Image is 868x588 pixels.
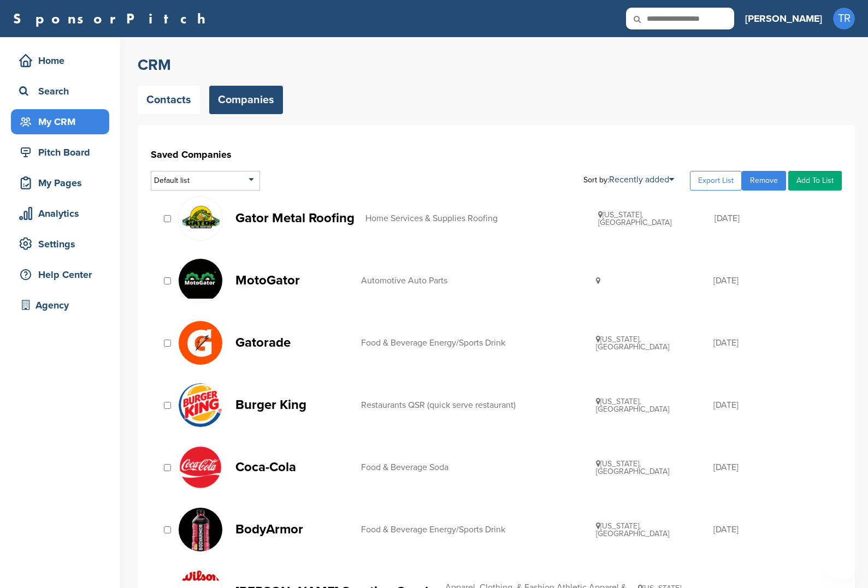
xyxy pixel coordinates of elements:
iframe: Button to launch messaging window [824,544,859,579]
div: Food & Beverage Energy/Sports Drink [361,525,596,534]
div: My Pages [16,173,109,193]
p: Gator Metal Roofing [235,211,355,225]
p: Coca-Cola [235,460,350,474]
h2: CRM [138,55,855,75]
div: Automotive Auto Parts [361,276,596,285]
div: [US_STATE], [GEOGRAPHIC_DATA] [596,335,713,351]
div: Home [16,51,109,70]
span: TR [833,8,855,29]
div: Food & Beverage Energy/Sports Drink [361,338,596,347]
div: [US_STATE], [GEOGRAPHIC_DATA] [598,211,715,227]
a: 451ddf96e958c635948cd88c29892565 Coca-Cola Food & Beverage Soda [US_STATE], [GEOGRAPHIC_DATA] [DATE] [178,445,831,490]
div: Sort by: [583,175,674,184]
div: Agency [16,295,109,315]
div: Restaurants QSR (quick serve restaurant) [361,401,596,409]
div: Search [16,81,109,101]
p: MotoGator [235,274,350,287]
div: Help Center [16,265,109,284]
a: Contacts [138,86,200,114]
div: Food & Beverage Soda [361,463,596,472]
a: Remove [742,171,786,191]
img: 451ddf96e958c635948cd88c29892565 [179,446,222,489]
a: Help Center [11,262,109,287]
a: Add To List [788,171,842,191]
img: Open uri20141112 50798 xfgmoi [179,570,222,581]
h3: [PERSON_NAME] [745,11,822,26]
div: [DATE] [713,338,831,347]
a: Vtjjpibt 400x400 BodyArmor Food & Beverage Energy/Sports Drink [US_STATE], [GEOGRAPHIC_DATA] [DATE] [178,507,831,552]
a: 118px burger king logo.svg Burger King Restaurants QSR (quick serve restaurant) [US_STATE], [GEOG... [178,383,831,427]
div: [DATE] [713,401,831,409]
div: [US_STATE], [GEOGRAPHIC_DATA] [596,397,713,413]
img: 118px burger king logo.svg [179,383,222,427]
a: My CRM [11,109,109,134]
a: Pitch Board [11,140,109,165]
a: Gmr Gator Metal Roofing Home Services & Supplies Roofing [US_STATE], [GEOGRAPHIC_DATA] [DATE] [178,196,831,241]
a: SponsorPitch [13,11,212,26]
h1: Saved Companies [151,145,842,164]
div: Pitch Board [16,142,109,162]
div: My CRM [16,112,109,132]
a: Uaqc9ec6 400x400 Gatorade Food & Beverage Energy/Sports Drink [US_STATE], [GEOGRAPHIC_DATA] [DATE] [178,320,831,365]
img: Vtjjpibt 400x400 [179,508,222,551]
img: Mg [179,259,222,299]
p: Gatorade [235,336,350,349]
p: Burger King [235,398,350,412]
img: Uaqc9ec6 400x400 [179,321,222,365]
a: My Pages [11,170,109,195]
a: Agency [11,293,109,318]
img: Gmr [179,197,222,240]
a: Export List [690,171,742,191]
div: Settings [16,234,109,254]
a: [PERSON_NAME] [745,7,822,31]
a: Recently added [609,174,674,185]
a: Settings [11,231,109,257]
a: Home [11,48,109,73]
a: Companies [209,86,283,114]
div: Analytics [16,204,109,223]
div: Home Services & Supplies Roofing [365,214,598,223]
p: BodyArmor [235,522,350,536]
div: [DATE] [713,525,831,534]
a: Analytics [11,201,109,226]
div: [DATE] [715,214,831,223]
div: [DATE] [713,463,831,472]
div: Default list [151,171,260,191]
div: [US_STATE], [GEOGRAPHIC_DATA] [596,460,713,476]
a: Mg MotoGator Automotive Auto Parts [DATE] [178,258,831,303]
div: [DATE] [713,276,831,285]
a: Search [11,79,109,104]
div: [US_STATE], [GEOGRAPHIC_DATA] [596,522,713,538]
